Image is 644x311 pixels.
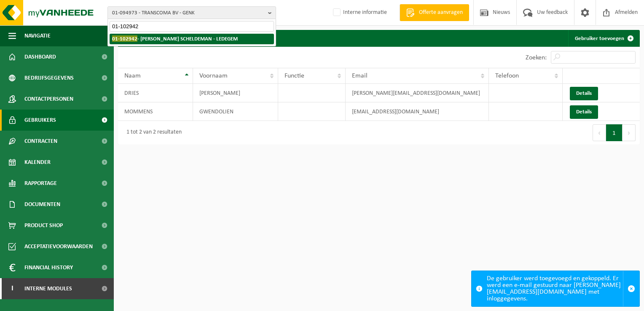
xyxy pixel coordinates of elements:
[24,257,73,278] span: Financial History
[118,84,193,102] td: DRIES
[623,124,636,141] button: Next
[24,173,57,194] span: Rapportage
[24,131,57,152] span: Contracten
[487,271,623,306] div: De gebruiker werd toegevoegd en gekoppeld. Er werd een e-mail gestuurd naar [PERSON_NAME][EMAIL_A...
[110,21,274,32] input: Zoeken naar gekoppelde vestigingen
[417,8,465,17] span: Offerte aanvragen
[112,35,238,42] strong: - [PERSON_NAME] SCHELDEMAN - LEDEGEM
[199,72,228,79] span: Voornaam
[352,72,368,79] span: Email
[495,72,519,79] span: Telefoon
[122,125,182,140] div: 1 tot 2 van 2 resultaten
[24,46,56,67] span: Dashboard
[112,7,265,19] span: 01-094973 - TRANSCOMA BV - GENK
[118,102,193,121] td: MOMMENS
[112,35,137,42] span: 01-102942
[593,124,606,141] button: Previous
[24,278,72,299] span: Interne modules
[24,110,56,131] span: Gebruikers
[24,88,73,110] span: Contactpersonen
[24,67,74,88] span: Bedrijfsgegevens
[570,87,598,100] a: Details
[568,30,639,47] a: Gebruiker toevoegen
[346,102,489,121] td: [EMAIL_ADDRESS][DOMAIN_NAME]
[24,236,93,257] span: Acceptatievoorwaarden
[8,278,16,299] span: I
[193,84,278,102] td: [PERSON_NAME]
[193,102,278,121] td: GWENDOLIEN
[24,194,60,215] span: Documenten
[400,4,469,21] a: Offerte aanvragen
[24,152,51,173] span: Kalender
[124,72,141,79] span: Naam
[606,124,623,141] button: 1
[331,6,387,19] label: Interne informatie
[346,84,489,102] td: [PERSON_NAME][EMAIL_ADDRESS][DOMAIN_NAME]
[570,105,598,119] a: Details
[284,72,304,79] span: Functie
[24,215,63,236] span: Product Shop
[24,25,51,46] span: Navigatie
[526,54,547,61] label: Zoeken:
[107,6,276,19] button: 01-094973 - TRANSCOMA BV - GENK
